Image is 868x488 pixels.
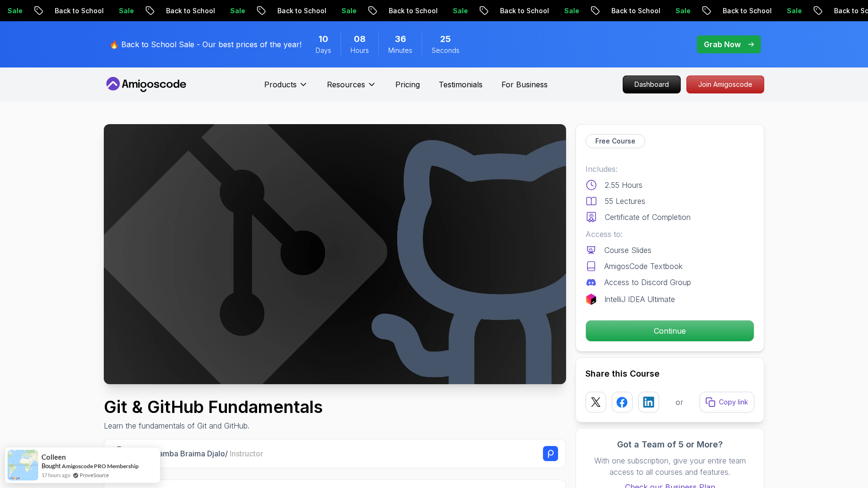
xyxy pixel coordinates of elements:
p: Sale [667,6,697,16]
span: Bought [42,462,61,470]
h2: Share this Course [585,367,754,380]
p: or [676,396,684,408]
img: git-github-fundamentals_thumbnail [104,124,566,384]
span: 10 Days [318,33,328,46]
span: Instructor [230,449,263,458]
button: Copy link [700,392,754,412]
p: Continue [586,320,754,341]
p: Resources [327,79,365,90]
a: Join Amigoscode [686,76,764,93]
img: Nelson Djalo [112,446,126,461]
span: Colleen [42,453,66,461]
p: Back to School [603,6,667,16]
p: Back to School [492,6,556,16]
a: For Business [501,79,548,90]
p: 55 Lectures [605,195,645,207]
p: Back to School [714,6,778,16]
p: With one subscription, give your entire team access to all courses and features. [585,455,754,478]
p: AmigosCode Textbook [604,261,683,272]
h3: Got a Team of 5 or More? [585,438,754,451]
p: Sale [444,6,475,16]
a: Dashboard [623,76,681,93]
a: Amigoscode PRO Membership [62,463,139,470]
p: IntelliJ IDEA Ultimate [604,294,675,305]
p: Access to Discord Group [604,277,691,288]
span: Days [316,46,331,55]
p: Includes: [585,163,754,175]
a: Testimonials [439,79,483,90]
p: Products [264,79,297,90]
a: Pricing [395,79,420,90]
img: provesource social proof notification image [8,450,38,480]
p: Copy link [719,397,748,407]
button: Resources [327,79,376,98]
span: Seconds [432,46,459,55]
p: Sale [333,6,363,16]
p: Mama Samba Braima Djalo / [130,448,263,459]
p: Free Course [595,136,635,146]
p: Learn the fundamentals of Git and GitHub. [104,420,323,431]
a: ProveSource [80,471,109,479]
span: Hours [351,46,369,55]
p: Course Slides [604,244,651,256]
p: Back to School [158,6,222,16]
p: Certificate of Completion [605,211,691,223]
p: Back to School [46,6,110,16]
p: Join Amigoscode [687,76,764,93]
span: 8 Hours [354,33,366,46]
p: 2.55 Hours [605,179,643,191]
p: 🔥 Back to School Sale - Our best prices of the year! [109,39,301,50]
button: Products [264,79,308,98]
p: Back to School [380,6,444,16]
span: 25 Seconds [440,33,451,46]
p: Access to: [585,228,754,240]
img: jetbrains logo [585,294,597,305]
span: 36 Minutes [395,33,406,46]
p: Sale [222,6,252,16]
span: Minutes [388,46,412,55]
span: 17 hours ago [42,471,70,479]
p: Grab Now [704,39,741,50]
h1: Git & GitHub Fundamentals [104,397,323,416]
p: Sale [110,6,141,16]
p: Back to School [269,6,333,16]
p: Dashboard [623,76,680,93]
p: Sale [556,6,586,16]
p: Sale [778,6,809,16]
button: Continue [585,320,754,342]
